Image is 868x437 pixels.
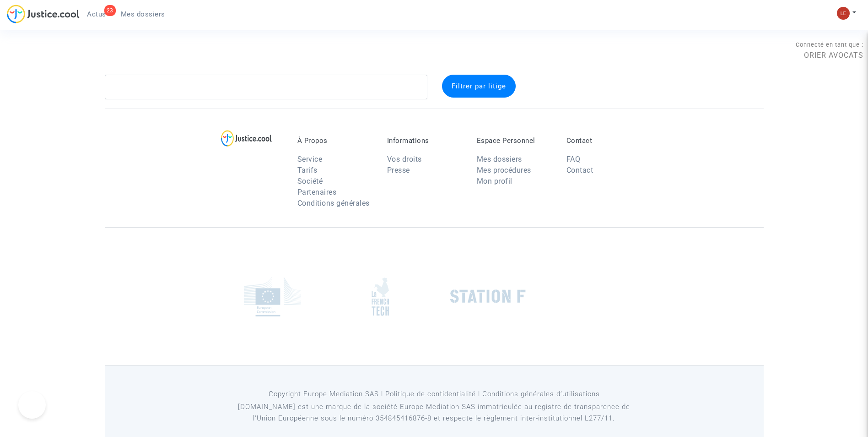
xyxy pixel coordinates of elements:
[87,10,106,18] span: Actus
[221,130,272,147] img: logo-lg.svg
[80,7,113,21] a: 23Actus
[452,82,506,90] span: Filtrer par litige
[297,177,323,186] a: Société
[7,5,80,23] img: jc-logo.svg
[297,137,373,145] p: À Propos
[566,137,642,145] p: Contact
[450,290,526,303] img: stationf.png
[297,188,337,197] a: Partenaires
[796,41,863,48] span: Connecté en tant que :
[387,155,422,164] a: Vos droits
[297,166,318,175] a: Tarifs
[387,166,410,175] a: Presse
[837,7,850,20] img: 7d989c7df380ac848c7da5f314e8ff03
[297,155,323,164] a: Service
[18,391,46,419] iframe: Help Scout Beacon - Open
[113,7,173,21] a: Mes dossiers
[477,166,531,175] a: Mes procédures
[477,155,522,164] a: Mes dossiers
[566,155,581,164] a: FAQ
[226,401,642,424] p: [DOMAIN_NAME] est une marque de la société Europe Mediation SAS immatriculée au registre de tr...
[372,277,389,316] img: french_tech.png
[566,166,593,175] a: Contact
[387,137,463,145] p: Informations
[477,177,512,186] a: Mon profil
[226,388,642,400] p: Copyright Europe Mediation SAS l Politique de confidentialité l Conditions générales d’utilisa...
[104,5,116,16] div: 23
[121,10,165,18] span: Mes dossiers
[297,199,370,208] a: Conditions générales
[477,137,553,145] p: Espace Personnel
[244,277,301,317] img: europe_commision.png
